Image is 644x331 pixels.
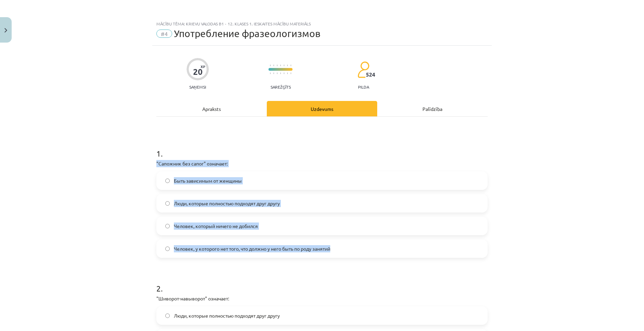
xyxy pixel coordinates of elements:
span: Люди, которые полностью подходят друг другу [174,200,280,207]
img: icon-short-line-57e1e144782c952c97e751825c79c345078a6d821885a25fce030b3d8c18986b.svg [284,72,284,74]
input: Люди, которые полностью подходят друг другу [165,201,170,206]
img: icon-short-line-57e1e144782c952c97e751825c79c345078a6d821885a25fce030b3d8c18986b.svg [287,72,288,74]
img: icon-short-line-57e1e144782c952c97e751825c79c345078a6d821885a25fce030b3d8c18986b.svg [280,72,281,74]
p: pilda [358,84,369,89]
input: Люди, которые полностью подходят друг другу [165,313,170,318]
span: 524 [366,71,375,78]
h1: 2 . [156,272,488,293]
img: icon-short-line-57e1e144782c952c97e751825c79c345078a6d821885a25fce030b3d8c18986b.svg [284,65,284,66]
span: #4 [156,30,172,38]
img: icon-short-line-57e1e144782c952c97e751825c79c345078a6d821885a25fce030b3d8c18986b.svg [290,65,291,66]
img: icon-short-line-57e1e144782c952c97e751825c79c345078a6d821885a25fce030b3d8c18986b.svg [270,72,271,74]
span: Люди, которые полностью подходят друг другу [174,312,280,319]
span: Употребление фразеологизмов [174,28,320,39]
div: Palīdzība [377,101,488,116]
p: "Шиворот-навыворот" означает: [156,295,488,302]
input: Человек, который ничего не добился [165,224,170,228]
p: Saņemsi [187,84,209,89]
img: icon-short-line-57e1e144782c952c97e751825c79c345078a6d821885a25fce030b3d8c18986b.svg [273,65,274,66]
span: XP [201,65,205,68]
img: icon-short-line-57e1e144782c952c97e751825c79c345078a6d821885a25fce030b3d8c18986b.svg [280,65,281,66]
img: icon-short-line-57e1e144782c952c97e751825c79c345078a6d821885a25fce030b3d8c18986b.svg [277,65,277,66]
img: icon-short-line-57e1e144782c952c97e751825c79c345078a6d821885a25fce030b3d8c18986b.svg [273,72,274,74]
p: "Сапожник без сапог" означает: [156,160,488,167]
img: icon-close-lesson-0947bae3869378f0d4975bcd49f059093ad1ed9edebbc8119c70593378902aed.svg [4,28,7,33]
span: Человек, у которого нет того, что должно у него быть по роду занятий [174,245,330,252]
p: Sarežģīts [271,84,291,89]
div: Uzdevums [267,101,377,116]
img: students-c634bb4e5e11cddfef0936a35e636f08e4e9abd3cc4e673bd6f9a4125e45ecb1.svg [357,61,369,78]
div: Apraksts [156,101,267,116]
img: icon-short-line-57e1e144782c952c97e751825c79c345078a6d821885a25fce030b3d8c18986b.svg [287,65,288,66]
img: icon-short-line-57e1e144782c952c97e751825c79c345078a6d821885a25fce030b3d8c18986b.svg [277,72,277,74]
span: Человек, который ничего не добился [174,222,258,230]
img: icon-short-line-57e1e144782c952c97e751825c79c345078a6d821885a25fce030b3d8c18986b.svg [290,72,291,74]
h1: 1 . [156,137,488,158]
div: 20 [193,67,203,77]
input: Быть зависимым от женщины [165,179,170,183]
span: Быть зависимым от женщины [174,177,242,184]
input: Человек, у которого нет того, что должно у него быть по роду занятий [165,247,170,251]
div: Mācību tēma: Krievu valodas b1 - 12. klases 1. ieskaites mācību materiāls [156,21,488,26]
img: icon-short-line-57e1e144782c952c97e751825c79c345078a6d821885a25fce030b3d8c18986b.svg [270,65,271,66]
